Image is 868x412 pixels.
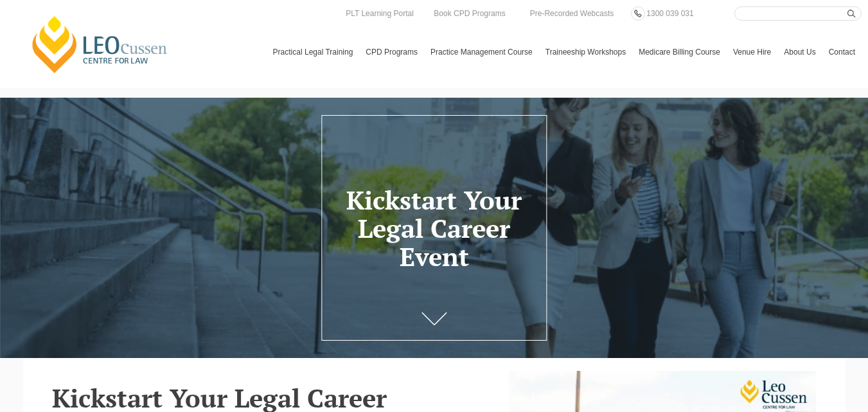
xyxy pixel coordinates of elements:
a: About Us [777,33,822,71]
a: [PERSON_NAME] Centre for Law [29,14,171,75]
h2: Kickstart Your Legal Career [52,384,490,412]
a: Book CPD Programs [430,6,508,21]
a: CPD Programs [359,33,424,71]
a: Medicare Billing Course [632,33,727,71]
h1: Kickstart Your Legal Career Event [330,186,538,271]
a: PLT Learning Portal [342,6,417,21]
a: Pre-Recorded Webcasts [527,6,617,21]
a: Traineeship Workshops [539,33,632,71]
a: 1300 039 031 [643,6,696,21]
a: Venue Hire [727,33,777,71]
a: Practical Legal Training [267,33,360,71]
span: 1300 039 031 [646,9,693,18]
a: Practice Management Course [424,33,539,71]
a: Contact [822,33,862,71]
